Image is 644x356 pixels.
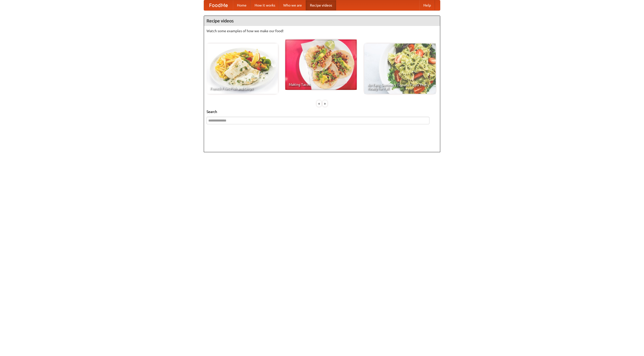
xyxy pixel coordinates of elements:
[210,87,274,90] span: French Fries Fish and Chips
[289,83,353,86] span: Making Tacos
[207,28,437,33] p: Watch some examples of how we make our food!
[368,83,432,90] span: An Easy, Summery Tomato Pasta That's Ready for Fall
[285,39,357,90] a: Making Tacos
[306,0,336,10] a: Recipe videos
[207,44,278,94] a: French Fries Fish and Chips
[204,16,440,26] h4: Recipe videos
[251,0,279,10] a: How it works
[364,44,436,94] a: An Easy, Summery Tomato Pasta That's Ready for Fall
[204,0,233,10] a: FoodMe
[207,109,437,114] h5: Search
[317,100,321,107] div: «
[279,0,306,10] a: Who we are
[419,0,435,10] a: Help
[233,0,251,10] a: Home
[323,100,327,107] div: »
